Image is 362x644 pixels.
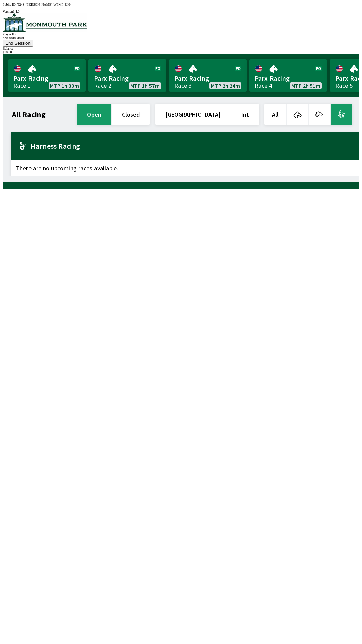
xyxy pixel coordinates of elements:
div: Balance [3,47,359,50]
div: 6200081031001 [3,36,359,40]
span: T24S-[PERSON_NAME]-WPMP-4JH4 [17,3,72,6]
span: There are no upcoming races available. [11,160,359,176]
button: All [264,104,286,125]
div: Race 5 [335,83,353,88]
button: [GEOGRAPHIC_DATA] [155,104,231,125]
div: Public ID: [3,3,359,6]
a: Parx RacingRace 4MTP 2h 51m [249,59,327,92]
button: open [77,104,111,125]
div: Race 2 [94,83,111,88]
a: Parx RacingRace 2MTP 1h 57m [88,59,166,92]
button: closed [112,104,150,125]
span: Parx Racing [174,74,241,83]
div: $ 10.00 [3,50,359,54]
span: MTP 1h 57m [130,83,160,88]
button: End Session [3,40,33,47]
div: Race 4 [255,83,272,88]
a: Parx RacingRace 3MTP 2h 24m [169,59,247,92]
span: MTP 1h 30m [50,83,79,88]
span: Parx Racing [255,74,322,83]
div: Race 3 [174,83,192,88]
span: Parx Racing [13,74,80,83]
a: Parx RacingRace 1MTP 1h 30m [8,59,86,92]
h1: All Racing [12,112,46,117]
span: MTP 2h 51m [291,83,320,88]
img: venue logo [3,13,87,32]
button: Int [231,104,259,125]
div: Race 1 [13,83,31,88]
div: Version 1.4.0 [3,10,359,13]
span: Parx Racing [94,74,161,83]
div: Player ID [3,32,359,36]
h2: Harness Racing [31,143,354,149]
span: MTP 2h 24m [211,83,240,88]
